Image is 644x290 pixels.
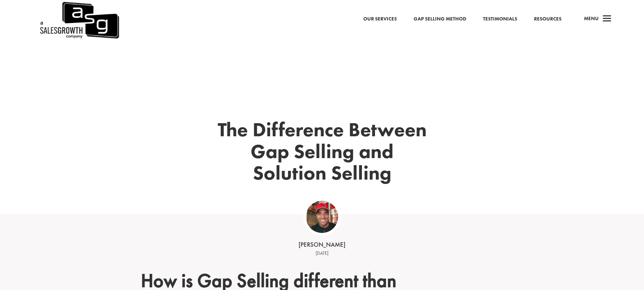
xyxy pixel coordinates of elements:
a: Testimonials [483,15,517,23]
div: [PERSON_NAME] [218,240,426,249]
img: ASG Co_alternate lockup (1) [306,201,338,233]
h1: The Difference Between Gap Selling and Solution Selling [211,119,433,187]
a: Resources [534,15,561,23]
a: Gap Selling Method [414,15,466,23]
a: Our Services [363,15,397,23]
span: Menu [584,15,599,22]
div: [DATE] [218,249,426,257]
span: a [600,12,614,26]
